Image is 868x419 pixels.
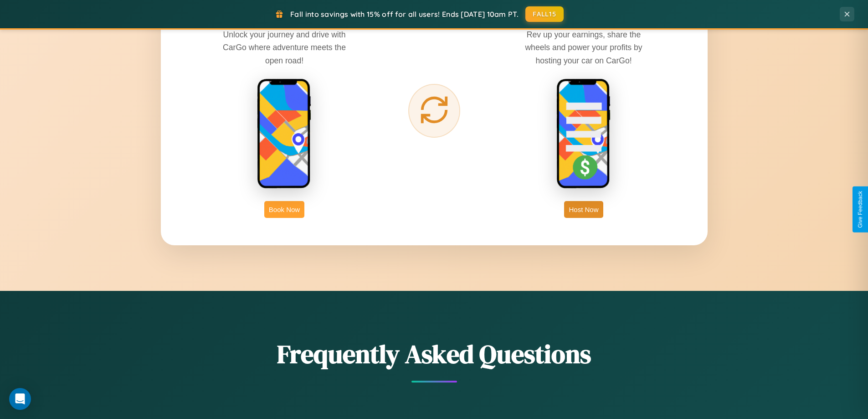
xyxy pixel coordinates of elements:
p: Unlock your journey and drive with CarGo where adventure meets the open road! [216,28,353,67]
button: Host Now [564,201,603,218]
img: host phone [556,78,611,190]
p: Rev up your earnings, share the wheels and power your profits by hosting your car on CarGo! [515,28,652,67]
span: Fall into savings with 15% off for all users! Ends [DATE] 10am PT. [290,10,519,19]
button: FALL15 [525,6,564,22]
button: Book Now [264,201,304,218]
div: Open Intercom Messenger [9,388,31,410]
h2: Frequently Asked Questions [161,336,708,372]
div: Give Feedback [857,191,863,228]
img: rent phone [257,78,312,190]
